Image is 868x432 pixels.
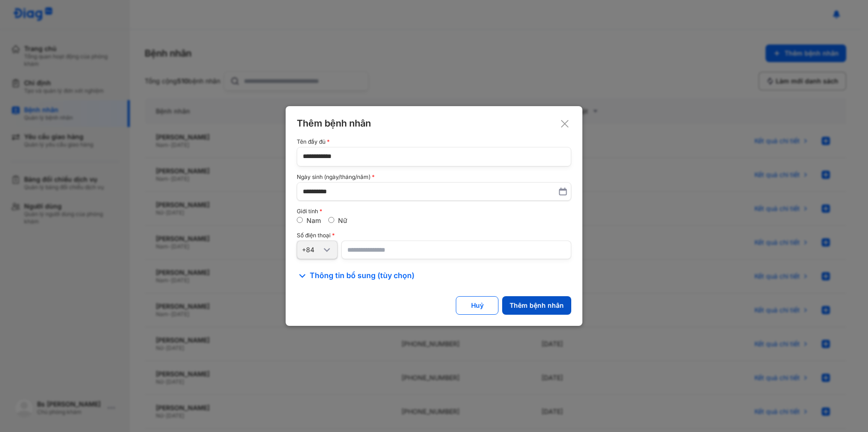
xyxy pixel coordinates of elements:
label: Nam [306,216,321,224]
div: Tên đầy đủ [297,139,571,145]
div: Số điện thoại [297,232,571,239]
button: Thêm bệnh nhân [502,296,571,315]
div: Giới tính [297,208,571,215]
div: Thêm bệnh nhân [297,117,571,129]
label: Nữ [338,216,347,224]
div: Ngày sinh (ngày/tháng/năm) [297,174,571,180]
span: Thông tin bổ sung (tùy chọn) [310,270,415,281]
div: +84 [302,246,321,254]
div: Thêm bệnh nhân [510,301,564,310]
button: Huỷ [456,296,498,315]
